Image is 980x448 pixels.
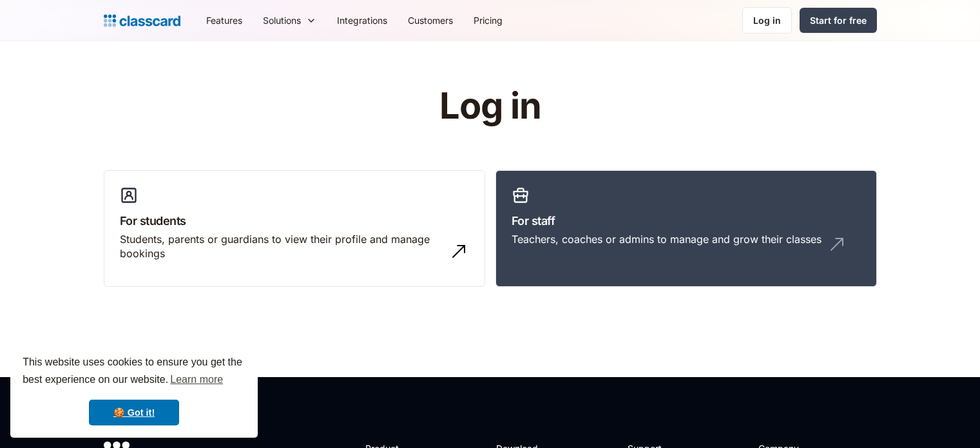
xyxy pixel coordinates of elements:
[263,14,301,27] div: Solutions
[800,8,877,33] a: Start for free
[120,232,443,261] div: Students, parents or guardians to view their profile and manage bookings
[512,232,821,246] div: Teachers, coaches or admins to manage and grow their classes
[810,14,867,27] div: Start for free
[253,6,327,35] div: Solutions
[23,355,245,389] span: This website uses cookies to ensure you get the best experience on our website.
[495,170,877,287] a: For staffTeachers, coaches or admins to manage and grow their classes
[463,6,513,35] a: Pricing
[10,342,258,438] div: cookieconsent
[89,400,179,425] a: dismiss cookie message
[196,6,253,35] a: Features
[512,212,861,229] h3: For staff
[742,7,792,34] a: Log in
[327,6,398,35] a: Integrations
[120,212,469,229] h3: For students
[168,370,225,389] a: learn more about cookies
[398,6,463,35] a: Customers
[753,14,781,27] div: Log in
[104,12,180,30] a: home
[285,86,695,126] h1: Log in
[104,170,485,287] a: For studentsStudents, parents or guardians to view their profile and manage bookings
